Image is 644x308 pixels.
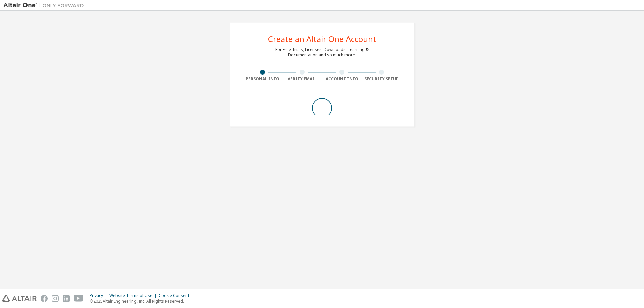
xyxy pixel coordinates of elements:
[3,2,87,9] img: Altair One
[52,295,59,302] img: instagram.svg
[74,295,84,302] img: youtube.svg
[109,293,159,298] div: Website Terms of Use
[362,76,402,82] div: Security Setup
[90,293,109,298] div: Privacy
[322,76,362,82] div: Account Info
[243,76,282,82] div: Personal Info
[275,47,369,58] div: For Free Trials, Licenses, Downloads, Learning & Documentation and so much more.
[90,298,193,304] p: © 2025 Altair Engineering, Inc. All Rights Reserved.
[159,293,193,298] div: Cookie Consent
[282,76,322,82] div: Verify Email
[41,295,48,302] img: facebook.svg
[268,35,376,43] div: Create an Altair One Account
[63,295,70,302] img: linkedin.svg
[2,295,37,302] img: altair_logo.svg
